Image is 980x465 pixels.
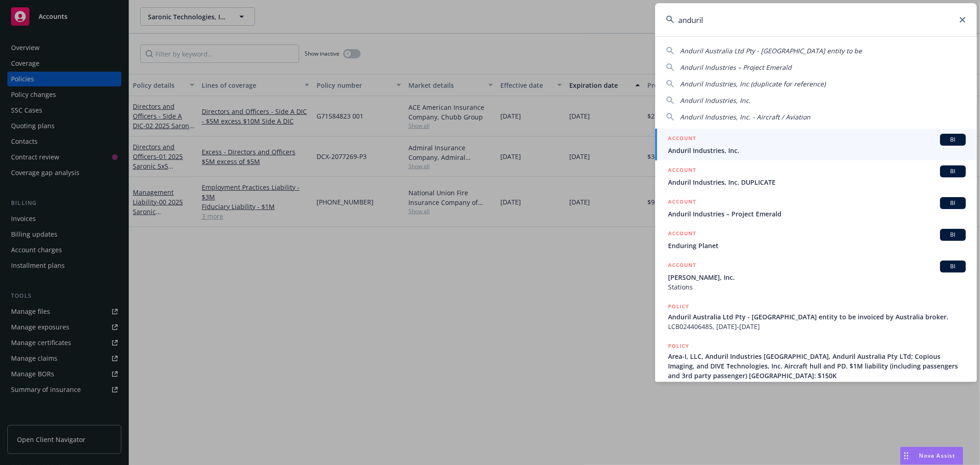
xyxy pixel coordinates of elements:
[944,167,962,176] span: BI
[668,229,696,240] h5: ACCOUNT
[655,192,977,224] a: ACCOUNTBIAnduril Industries – Project Emerald
[944,136,962,144] span: BI
[680,96,751,105] span: Anduril Industries, Inc.
[655,255,977,297] a: ACCOUNTBI[PERSON_NAME], Inc.Stations
[668,177,966,187] span: Anduril Industries, Inc. DUPLICATE
[655,224,977,255] a: ACCOUNTBIEnduring Planet
[668,302,689,311] h5: POLICY
[919,452,956,459] span: Nova Assist
[668,134,696,145] h5: ACCOUNT
[944,262,962,271] span: BI
[655,160,977,192] a: ACCOUNTBIAnduril Industries, Inc. DUPLICATE
[901,447,912,465] div: Drag to move
[668,341,689,351] h5: POLICY
[668,380,966,390] span: AAC N10697852 001, [DATE]-[DATE]
[900,447,963,465] button: Nova Assist
[680,79,826,88] span: Anduril Industries, Inc (duplicate for reference)
[655,336,977,395] a: POLICYArea-I, LLC, Anduril Industries [GEOGRAPHIC_DATA], Anduril Australia Pty LTd; Copious Imagi...
[655,297,977,336] a: POLICYAnduril Australia Ltd Pty - [GEOGRAPHIC_DATA] entity to be invoiced by Australia broker.LCB...
[655,129,977,160] a: ACCOUNTBIAnduril Industries, Inc.
[680,46,862,55] span: Anduril Australia Ltd Pty - [GEOGRAPHIC_DATA] entity to be
[668,209,966,219] span: Anduril Industries – Project Emerald
[668,352,966,380] span: Area-I, LLC, Anduril Industries [GEOGRAPHIC_DATA], Anduril Australia Pty LTd; Copious Imaging, an...
[944,231,962,239] span: BI
[680,113,810,121] span: Anduril Industries, Inc. - Aircraft / Aviation
[680,63,792,72] span: Anduril Industries – Project Emerald
[668,272,966,282] span: [PERSON_NAME], Inc.
[668,241,966,250] span: Enduring Planet
[668,312,966,322] span: Anduril Australia Ltd Pty - [GEOGRAPHIC_DATA] entity to be invoiced by Australia broker.
[668,197,696,208] h5: ACCOUNT
[668,165,696,176] h5: ACCOUNT
[668,322,966,331] span: LCB024406485, [DATE]-[DATE]
[668,261,696,272] h5: ACCOUNT
[668,146,966,155] span: Anduril Industries, Inc.
[668,282,966,292] span: Stations
[655,3,977,36] input: Search...
[944,199,962,207] span: BI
